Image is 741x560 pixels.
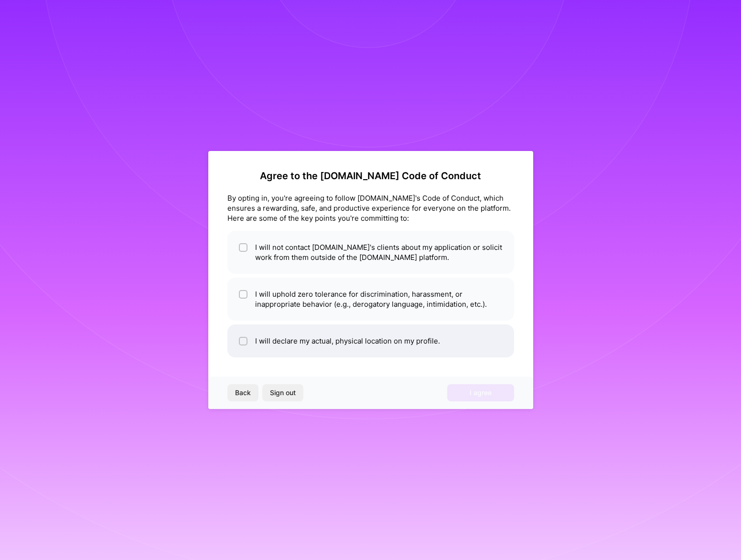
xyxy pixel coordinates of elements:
[227,278,514,321] li: I will uphold zero tolerance for discrimination, harassment, or inappropriate behavior (e.g., der...
[227,324,514,357] li: I will declare my actual, physical location on my profile.
[235,388,251,398] span: Back
[270,388,296,398] span: Sign out
[227,193,514,223] div: By opting in, you're agreeing to follow [DOMAIN_NAME]'s Code of Conduct, which ensures a rewardin...
[227,384,258,401] button: Back
[227,231,514,274] li: I will not contact [DOMAIN_NAME]'s clients about my application or solicit work from them outside...
[262,384,303,401] button: Sign out
[227,170,514,182] h2: Agree to the [DOMAIN_NAME] Code of Conduct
